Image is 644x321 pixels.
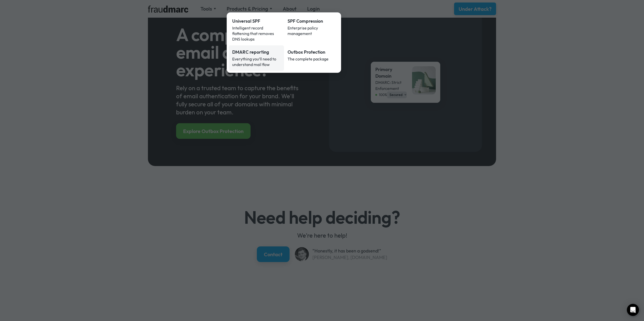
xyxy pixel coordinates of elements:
[229,14,284,45] a: Universal SPFIntelligent record flattening that removes DNS lookups
[232,25,280,42] div: Intelligent record flattening that removes DNS lookups
[288,49,336,55] div: Outbox Protection
[232,56,280,67] div: Everything you’ll need to understand mail flow
[288,18,336,24] div: SPF Compression
[229,45,284,71] a: DMARC reportingEverything you’ll need to understand mail flow
[227,12,341,73] nav: Products & Pricing
[284,14,339,45] a: SPF CompressionEnterprise policy management
[288,25,336,36] div: Enterprise policy management
[627,304,639,316] div: Open Intercom Messenger
[232,18,280,24] div: Universal SPF
[232,49,280,55] div: DMARC reporting
[284,45,339,71] a: Outbox ProtectionThe complete package
[288,56,336,62] div: The complete package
